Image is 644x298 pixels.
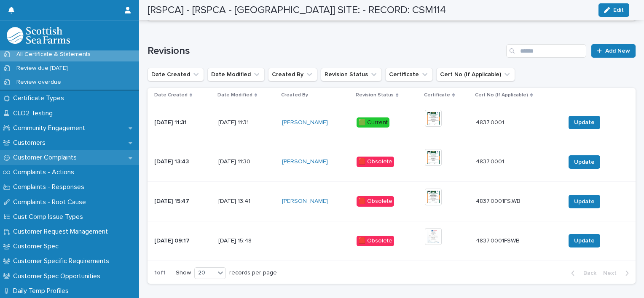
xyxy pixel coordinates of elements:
[10,124,92,132] p: Community Engagement
[7,27,70,44] img: mMrefqRFQpe26GRNOUkG
[574,197,595,206] span: Update
[148,221,636,261] tr: [DATE] 09:17[DATE] 15:48-🟥 Obsolete4837.0001FSWB4837.0001FSWB Update
[10,51,97,58] p: All Certificate & Statements
[475,90,528,100] p: Cert No (If Applicable)
[357,196,394,207] div: 🟥 Obsolete
[148,4,446,16] h2: [RSPCA] - [RSPCA - [GEOGRAPHIC_DATA]] SITE: - RECORD: CSM114
[10,168,81,176] p: Complaints - Actions
[282,198,328,205] a: [PERSON_NAME]
[10,154,83,162] p: Customer Complaints
[357,157,394,167] div: 🟥 Obsolete
[282,119,328,126] a: [PERSON_NAME]
[574,158,595,166] span: Update
[218,198,275,205] p: [DATE] 13:41
[569,116,600,129] button: Update
[436,68,515,81] button: Cert No (If Applicable)
[10,287,75,295] p: Daily Temp Profiles
[148,103,636,142] tr: [DATE] 11:31[DATE] 11:31[PERSON_NAME] 🟩 Current4837.00014837.0001 Update
[148,142,636,182] tr: [DATE] 13:43[DATE] 11:30[PERSON_NAME] 🟥 Obsolete4837.00014837.0001 Update
[569,234,600,247] button: Update
[476,117,506,126] p: 4837.0001
[569,195,600,208] button: Update
[207,68,265,81] button: Date Modified
[574,118,595,127] span: Update
[154,198,212,205] p: [DATE] 15:47
[218,119,275,126] p: [DATE] 11:31
[282,158,328,165] a: [PERSON_NAME]
[154,158,212,165] p: [DATE] 13:43
[10,65,75,72] p: Review due [DATE]
[591,44,636,58] a: Add New
[578,270,596,276] span: Back
[598,3,629,17] button: Edit
[10,79,68,86] p: Review overdue
[229,269,277,277] p: records per page
[10,183,91,191] p: Complaints - Responses
[476,196,522,205] p: 4837.0001FS.WB
[10,94,71,102] p: Certificate Types
[10,228,115,236] p: Customer Request Management
[281,90,308,100] p: Created By
[603,270,622,276] span: Next
[564,269,600,277] button: Back
[282,237,350,245] p: -
[506,44,586,58] input: Search
[268,68,317,81] button: Created By
[613,7,624,13] span: Edit
[148,68,204,81] button: Date Created
[600,269,636,277] button: Next
[154,90,188,100] p: Date Created
[154,237,212,245] p: [DATE] 09:17
[10,272,107,280] p: Customer Spec Opportunities
[357,117,389,128] div: 🟩 Current
[569,155,600,169] button: Update
[574,237,595,245] span: Update
[176,269,191,277] p: Show
[476,236,521,245] p: 4837.0001FSWB
[218,237,275,245] p: [DATE] 15:48
[10,139,52,147] p: Customers
[10,198,93,206] p: Complaints - Root Cause
[148,45,503,57] h1: Revisions
[195,269,215,277] div: 20
[357,236,394,246] div: 🟥 Obsolete
[148,263,172,283] p: 1 of 1
[10,257,116,265] p: Customer Specific Requirements
[10,242,65,250] p: Customer Spec
[148,182,636,221] tr: [DATE] 15:47[DATE] 13:41[PERSON_NAME] 🟥 Obsolete4837.0001FS.WB4837.0001FS.WB Update
[385,68,433,81] button: Certificate
[605,48,630,54] span: Add New
[154,119,212,126] p: [DATE] 11:31
[10,213,90,221] p: Cust Comp Issue Types
[217,90,252,100] p: Date Modified
[10,109,59,117] p: CLO2 Testing
[424,90,450,100] p: Certificate
[476,157,506,165] p: 4837.0001
[321,68,382,81] button: Revision Status
[356,90,394,100] p: Revision Status
[218,158,275,165] p: [DATE] 11:30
